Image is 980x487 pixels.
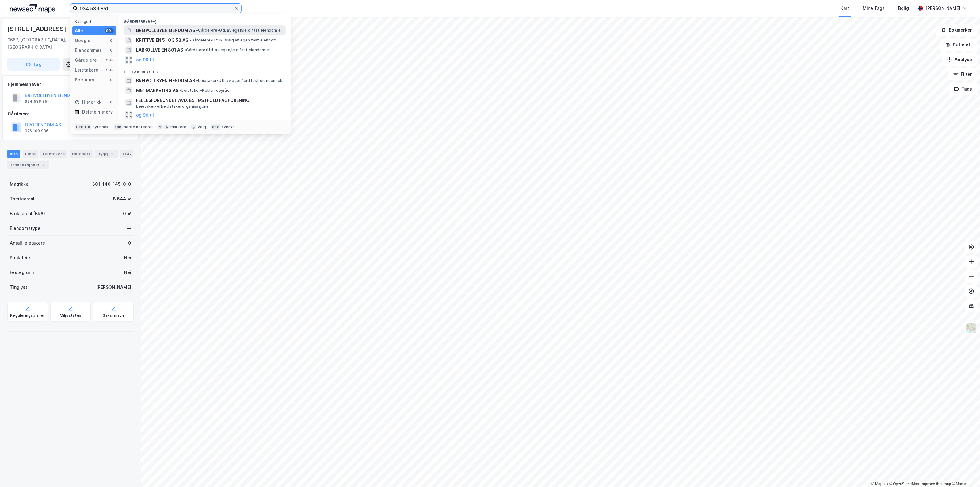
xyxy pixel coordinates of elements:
button: Tag [7,58,60,71]
div: 0 [109,48,114,53]
div: 99+ [105,68,114,72]
div: Kategori [75,19,116,24]
div: Bolig [898,5,909,12]
div: Google [75,37,90,44]
div: nytt søk [93,125,109,129]
button: og 96 til [136,111,154,119]
button: Datasett [940,39,978,51]
input: Søk på adresse, matrikkel, gårdeiere, leietakere eller personer [78,4,234,13]
div: Gårdeiere [8,110,133,118]
div: 0 [109,38,114,43]
div: Gårdeiere [75,56,97,64]
iframe: Chat Widget [949,458,980,487]
a: OpenStreetMap [890,482,919,486]
div: Transaksjoner [7,161,49,169]
div: Matrikkel [10,180,30,188]
span: LARKOLLVEIEN 801 AS [136,46,183,54]
div: Tomteareal [10,195,34,203]
div: Miljøstatus [60,313,81,318]
div: 8 644 ㎡ [113,195,131,203]
button: Bokmerker [936,24,978,36]
div: tab [114,124,123,130]
div: [PERSON_NAME] [925,5,960,12]
div: Historikk [75,99,101,106]
span: Gårdeiere • Utl. av egen/leid fast eiendom el. [184,48,271,52]
a: Improve this map [921,482,951,486]
button: Tags [949,83,978,95]
div: esc [211,124,220,130]
div: Leietakere [40,150,67,158]
img: logo.a4113a55bc3d86da70a041830d287a7e.svg [10,4,55,13]
span: Leietaker • Arbeidstakerorganisasjoner [136,104,210,109]
span: • [196,28,198,33]
span: Leietaker • Reklamebyråer [180,88,231,93]
div: Leietakere (99+) [119,65,291,76]
div: 0 ㎡ [123,210,131,217]
div: Bruksareal (BRA) [10,210,45,217]
div: 1 [109,151,115,157]
div: 0667, [GEOGRAPHIC_DATA], [GEOGRAPHIC_DATA] [7,36,85,51]
button: Analyse [942,53,978,66]
div: [PERSON_NAME] [96,284,131,291]
div: Reguleringsplaner [10,313,45,318]
button: Filter [948,68,978,80]
span: Gårdeiere • Utl. av egen/leid fast eiendom el. [196,28,283,33]
span: • [196,78,198,83]
div: velg [198,125,206,129]
div: 7 [41,162,47,168]
span: BREIVOLLBYEN EIENDOM AS [136,77,195,84]
a: Mapbox [871,482,888,486]
div: Nei [124,254,131,261]
div: Datasett [70,150,93,158]
div: [STREET_ADDRESS] [7,24,67,34]
span: • [189,38,191,42]
div: markere [170,125,186,129]
span: Gårdeiere • Utvikl./salg av egen fast eiendom [189,38,277,43]
div: Eiere [23,150,38,158]
span: BREIVOLLBYEN EIENDOM AS [136,27,195,34]
div: 934 536 851 [25,99,49,104]
div: Bygg [95,150,118,158]
div: Eiendommer [75,47,101,54]
div: 0 [109,100,114,105]
div: Nei [124,269,131,276]
div: Ctrl + k [75,124,91,130]
div: 301-140-145-0-0 [92,180,131,188]
div: Leietakere [75,66,98,74]
div: — [127,225,131,232]
div: 99+ [105,28,114,33]
div: Hjemmelshaver [8,81,133,88]
div: Alle [75,27,83,34]
div: Saksinnsyn [103,313,124,318]
div: Tinglyst [10,284,27,291]
span: KRITTVEIEN 51 OG 53 AS [136,37,188,44]
div: 0 [128,239,131,247]
button: og 96 til [136,56,154,64]
div: Gårdeiere (99+) [119,14,291,25]
div: Mine Tags [863,5,885,12]
div: Personer [75,76,95,83]
div: Punktleie [10,254,30,261]
span: • [184,48,186,52]
div: Antall leietakere [10,239,45,247]
div: Eiendomstype [10,225,40,232]
span: Leietaker • Utl. av egen/leid fast eiendom el. [196,78,282,83]
div: ESG [120,150,133,158]
div: Kart [841,5,849,12]
div: neste kategori [124,125,153,129]
div: 926 109 936 [25,129,48,133]
span: • [180,88,181,93]
div: Festegrunn [10,269,34,276]
div: 99+ [105,58,114,63]
img: Z [966,322,977,334]
div: Info [7,150,20,158]
span: M51 MARKETING AS [136,87,178,94]
div: 0 [109,77,114,82]
div: Delete history [82,108,113,116]
span: FELLESFORBUNDET AVD. 851 ØSTFOLD FAGFORENING [136,97,283,104]
div: avbryt [222,125,234,129]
